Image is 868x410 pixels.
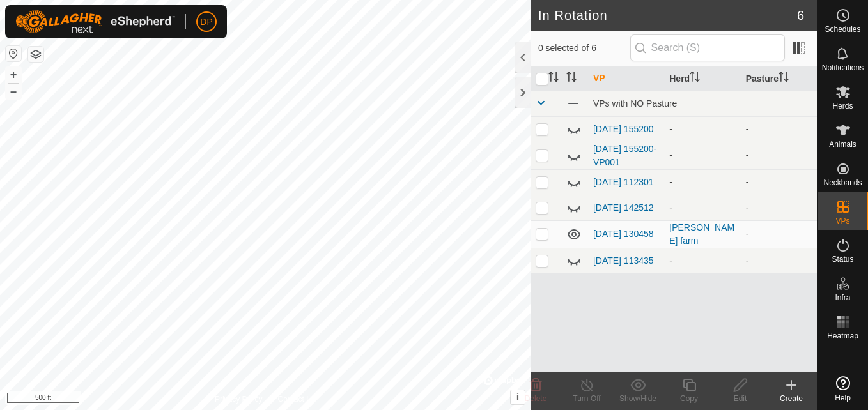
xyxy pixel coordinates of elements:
[6,84,21,99] button: –
[511,390,525,404] button: i
[766,393,817,404] div: Create
[669,149,735,162] div: -
[566,73,577,84] p-sorticon: Activate to sort
[593,124,654,134] a: [DATE] 155200
[669,201,735,215] div: -
[278,393,316,405] a: Contact Us
[829,140,856,148] span: Animals
[741,248,817,273] td: -
[593,177,654,187] a: [DATE] 112301
[200,15,212,29] span: DP
[15,10,175,33] img: Gallagher Logo
[818,371,868,407] a: Help
[741,169,817,195] td: -
[741,142,817,169] td: -
[630,34,785,61] input: Search (S)
[538,42,630,55] span: 0 selected of 6
[593,202,654,213] a: [DATE] 142512
[28,47,43,62] button: Map Layers
[548,73,559,84] p-sorticon: Activate to sort
[669,221,735,248] div: [PERSON_NAME] farm
[663,393,715,404] div: Copy
[741,195,817,220] td: -
[561,393,612,404] div: Turn Off
[797,6,804,25] span: 6
[669,254,735,268] div: -
[827,332,858,340] span: Heatmap
[664,66,740,91] th: Herd
[538,8,797,23] h2: In Rotation
[823,179,862,186] span: Neckbands
[715,393,766,404] div: Edit
[779,73,789,84] p-sorticon: Activate to sort
[215,393,263,405] a: Privacy Policy
[669,123,735,136] div: -
[525,394,547,403] span: Delete
[822,64,864,72] span: Notifications
[6,46,21,61] button: Reset Map
[669,176,735,189] div: -
[741,116,817,142] td: -
[593,144,656,167] a: [DATE] 155200-VP001
[832,255,853,263] span: Status
[593,98,812,109] div: VPs with NO Pasture
[516,391,519,402] span: i
[690,73,700,84] p-sorticon: Activate to sort
[835,294,850,301] span: Infra
[588,66,664,91] th: VP
[741,66,817,91] th: Pasture
[825,26,860,33] span: Schedules
[593,229,654,239] a: [DATE] 130458
[835,394,851,402] span: Help
[832,102,853,110] span: Herds
[612,393,663,404] div: Show/Hide
[741,220,817,248] td: -
[593,255,654,266] a: [DATE] 113435
[835,217,849,225] span: VPs
[6,67,21,82] button: +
